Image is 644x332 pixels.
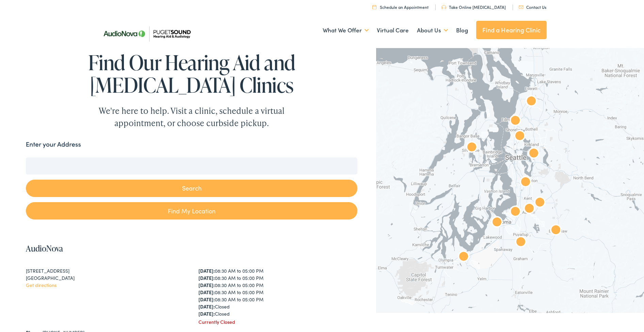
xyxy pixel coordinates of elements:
div: 08:30 AM to 05:00 PM 08:30 AM to 05:00 PM 08:30 AM to 05:00 PM 08:30 AM to 05:00 PM 08:30 AM to 0... [198,267,358,317]
div: Currently Closed [198,318,358,326]
a: Get directions [26,282,57,288]
div: AudioNova [455,249,472,266]
a: Blog [456,18,468,43]
div: Puget Sound Hearing Aid &#038; Audiology by AudioNova [523,94,540,110]
a: Take Online [MEDICAL_DATA] [441,4,506,10]
div: AudioNova [517,175,534,191]
strong: [DATE]: [198,310,215,317]
div: [STREET_ADDRESS] [26,267,185,274]
input: Enter your address or zip code [26,157,358,175]
a: Find a Hearing Clinic [476,21,547,39]
img: utility icon [441,5,446,9]
div: AudioNova [548,223,564,239]
div: AudioNova [532,195,548,211]
strong: [DATE]: [198,282,215,288]
div: AudioNova [526,146,542,162]
a: About Us [417,18,448,43]
div: AudioNova [464,140,480,156]
strong: [DATE]: [198,289,215,296]
img: utility icon [372,5,376,9]
div: AudioNova [489,215,505,231]
a: AudioNova [26,243,63,254]
a: What We Offer [323,18,369,43]
div: AudioNova [512,129,528,145]
button: Search [26,180,358,197]
div: AudioNova [507,204,524,221]
div: AudioNova [507,113,524,130]
strong: [DATE]: [198,303,215,310]
strong: [DATE]: [198,267,215,274]
div: AudioNova [521,201,537,217]
a: Schedule an Appointment [372,4,429,10]
label: Enter your Address [26,139,81,149]
strong: [DATE]: [198,274,215,281]
img: utility icon [519,5,524,9]
div: AudioNova [513,235,529,251]
h1: Find Our Hearing Aid and [MEDICAL_DATA] Clinics [26,51,358,96]
a: Find My Location [26,202,358,220]
strong: [DATE]: [198,296,215,303]
a: Virtual Care [377,18,409,43]
div: We're here to help. Visit a clinic, schedule a virtual appointment, or choose curbside pickup. [83,105,301,129]
div: [GEOGRAPHIC_DATA] [26,274,185,282]
a: Contact Us [519,4,546,10]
